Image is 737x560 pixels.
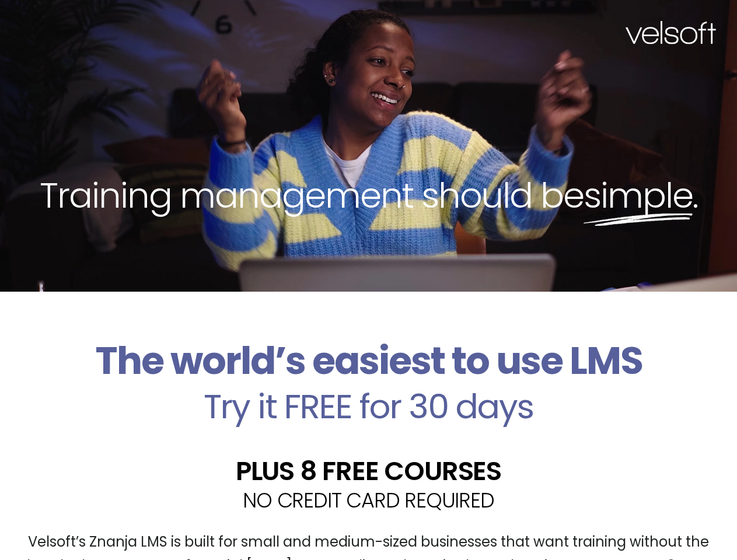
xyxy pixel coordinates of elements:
h2: Training management should be . [21,173,716,218]
h2: The world’s easiest to use LMS [9,338,728,384]
h2: PLUS 8 FREE COURSES [9,458,728,484]
span: simple [584,171,693,220]
h2: Try it FREE for 30 days [9,390,728,423]
h2: NO CREDIT CARD REQUIRED [9,490,728,510]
